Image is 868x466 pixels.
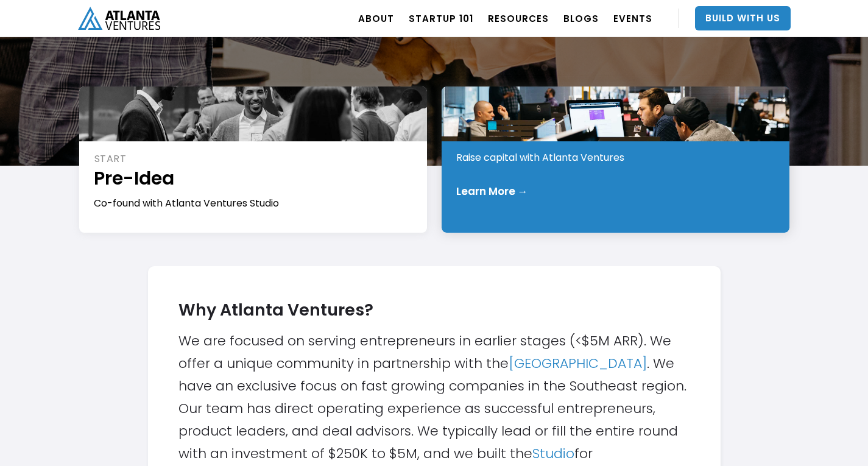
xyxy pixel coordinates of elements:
a: RESOURCES [488,1,549,35]
a: INVESTEarly StageRaise capital with Atlanta VenturesLearn More → [442,86,789,233]
div: START [94,152,414,166]
div: Learn More → [456,185,528,197]
div: Co-found with Atlanta Ventures Studio [94,197,414,210]
a: Startup 101 [409,1,473,35]
h1: Early Stage [456,120,776,145]
div: Raise capital with Atlanta Ventures [456,151,776,164]
a: [GEOGRAPHIC_DATA] [509,354,647,373]
a: BLOGS [563,1,599,35]
a: Studio [532,444,574,463]
strong: Why Atlanta Ventures? [178,298,373,321]
a: EVENTS [613,1,652,35]
a: ABOUT [358,1,394,35]
a: Build With Us [695,6,791,30]
a: STARTPre-IdeaCo-found with Atlanta Ventures Studio [79,86,427,233]
h1: Pre-Idea [94,166,414,191]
